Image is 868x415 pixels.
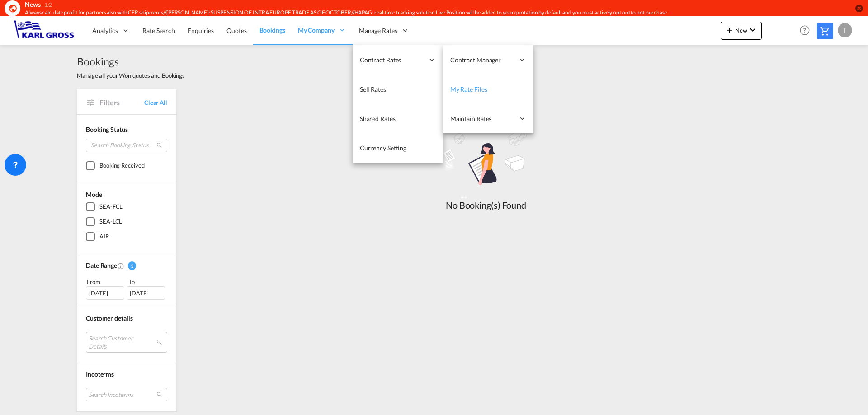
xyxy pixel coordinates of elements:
div: 1/2 [44,1,52,9]
md-icon: icon-chevron-down [747,24,758,35]
a: Sell Rates [353,75,443,104]
a: Clear All [144,98,167,107]
div: Maintain Rates [443,104,533,133]
input: Search Booking Status [86,139,167,152]
span: Contract Rates [360,56,424,65]
span: My Company [298,26,335,35]
div: [DATE] [86,286,124,300]
md-icon: icon-earth [8,4,17,13]
a: Bookings [253,16,292,45]
div: AIR [99,232,109,241]
div: I [838,23,852,37]
md-icon: icon-magnify [156,142,163,149]
img: 3269c73066d711f095e541db4db89301.png [14,20,75,41]
md-icon: icon-plus 400-fg [724,24,735,35]
span: Contract Manager [450,56,514,65]
div: Contract Rates [353,45,443,75]
div: To [128,277,168,286]
md-icon: assets/icons/custom/empty_shipments.svg [418,124,554,199]
div: SEA-LCL [99,217,122,226]
div: Manage Rates [353,16,415,45]
span: Date Range [86,261,117,269]
div: No Booking(s) Found [418,199,554,211]
span: From To [DATE][DATE] [86,277,167,300]
a: My Rate Files [443,75,533,104]
div: From [86,277,126,286]
span: Help [797,23,812,38]
span: Manage all your Won quotes and Bookings [77,71,185,79]
button: icon-close-circle [854,4,863,13]
span: 1 [128,261,136,270]
div: Customer details [86,314,167,323]
md-checkbox: AIR [86,232,167,241]
a: Quotes [220,16,253,45]
md-checkbox: SEA-FCL [86,202,167,211]
div: Booking Status [86,125,167,134]
md-icon: Created On [117,262,124,270]
span: New [724,27,758,34]
a: Rate Search [136,16,181,45]
span: Rate Search [142,27,175,34]
span: Bookings [77,54,185,69]
span: Analytics [92,26,118,35]
span: Sell Rates [360,85,386,93]
div: Booking Received [99,161,144,170]
span: My Rate Files [450,85,487,93]
div: Contract Manager [443,45,533,75]
div: Help [797,23,817,39]
span: Filters [99,98,144,107]
span: Incoterms [86,370,114,378]
a: Shared Rates [353,104,443,133]
span: Bookings [259,26,285,34]
div: Always calculate profit for partners also with CFR shipments//YANG MING: SUSPENSION OF INTRA EURO... [25,9,735,17]
span: Currency Setting [360,144,406,152]
div: [DATE] [127,286,165,300]
span: Mode [86,191,102,198]
button: icon-plus 400-fgNewicon-chevron-down [721,22,762,40]
span: Booking Status [86,126,128,133]
div: SEA-FCL [99,202,123,211]
span: Customer details [86,314,132,322]
a: Enquiries [181,16,220,45]
div: Analytics [86,16,136,45]
md-checkbox: SEA-LCL [86,217,167,226]
span: Quotes [226,27,246,34]
span: Enquiries [188,27,214,34]
div: My Company [292,16,353,45]
span: Manage Rates [359,26,397,35]
span: Maintain Rates [450,114,514,123]
a: Currency Setting [353,133,443,163]
span: Shared Rates [360,115,396,122]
